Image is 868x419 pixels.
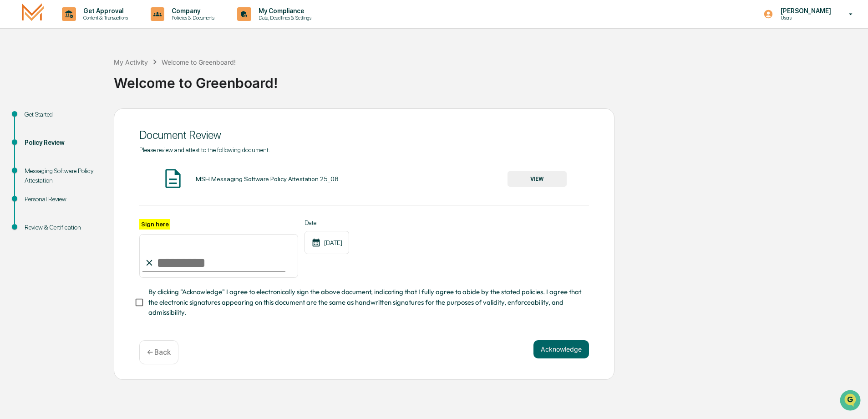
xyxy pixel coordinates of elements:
p: Get Approval [76,7,132,15]
span: Please review and attest to the following document. [139,146,270,153]
span: Data Lookup [18,132,57,141]
img: 1746055101610-c473b297-6a78-478c-a979-82029cc54cd1 [9,70,25,86]
p: Content & Transactions [76,15,132,21]
span: Attestations [75,115,113,124]
p: Users [773,15,836,21]
div: Start new chat [31,70,149,79]
button: Acknowledge [533,340,589,358]
span: Pylon [91,154,110,161]
p: Policies & Documents [164,15,219,21]
div: Welcome to Greenboard! [114,67,863,91]
span: By clicking "Acknowledge" I agree to electronically sign the above document, indicating that I fu... [148,287,582,317]
div: We're available if you need us! [31,79,115,86]
div: Review & Certification [25,223,99,232]
a: 🖐️Preclearance [5,111,62,128]
span: Preclearance [18,115,59,124]
p: My Compliance [251,7,316,15]
p: Company [164,7,219,15]
div: Welcome to Greenboard! [162,58,236,66]
p: ← Back [147,348,171,357]
p: Data, Deadlines & Settings [251,15,316,21]
label: Date [305,219,349,226]
div: Personal Review [25,194,99,204]
div: [DATE] [305,231,349,254]
div: Get Started [25,110,99,119]
img: logo [22,3,44,25]
div: 🔎 [9,133,16,140]
p: [PERSON_NAME] [773,7,836,15]
div: Messaging Software Policy Attestation [25,166,99,185]
a: 🔎Data Lookup [5,128,61,145]
img: Document Icon [162,167,184,190]
div: MSH Messaging Software Policy Attestation 25_08 [196,175,339,183]
button: Start new chat [155,72,166,83]
iframe: Open customer support [839,389,863,414]
div: My Activity [114,58,148,66]
div: 🗄️ [66,116,73,123]
a: Powered byPylon [64,154,110,161]
p: How can we help? [9,19,166,34]
div: Policy Review [25,138,99,148]
div: 🖐️ [9,116,16,123]
a: 🗄️Attestations [62,111,117,128]
div: Document Review [139,128,589,142]
button: VIEW [508,171,567,187]
label: Sign here [139,219,170,230]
